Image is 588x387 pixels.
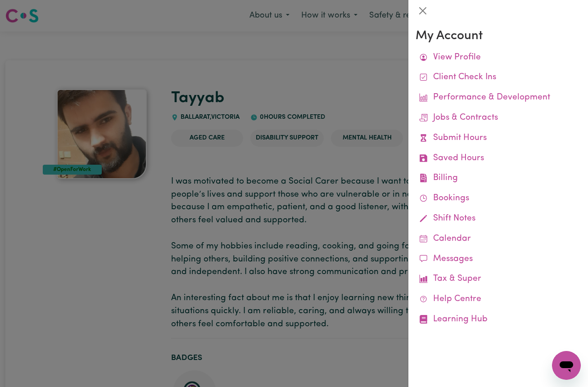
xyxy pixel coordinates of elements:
[416,269,581,289] a: Tax & Super
[416,88,581,108] a: Performance & Development
[416,4,430,18] button: Close
[416,189,581,209] a: Bookings
[552,351,581,380] iframe: Button to launch messaging window
[416,249,581,270] a: Messages
[416,108,581,128] a: Jobs & Contracts
[416,229,581,249] a: Calendar
[416,67,581,88] a: Client Check Ins
[416,128,581,148] a: Submit Hours
[416,168,581,189] a: Billing
[416,29,581,44] h3: My Account
[416,310,581,330] a: Learning Hub
[416,209,581,229] a: Shift Notes
[416,148,581,169] a: Saved Hours
[416,48,581,68] a: View Profile
[416,289,581,310] a: Help Centre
